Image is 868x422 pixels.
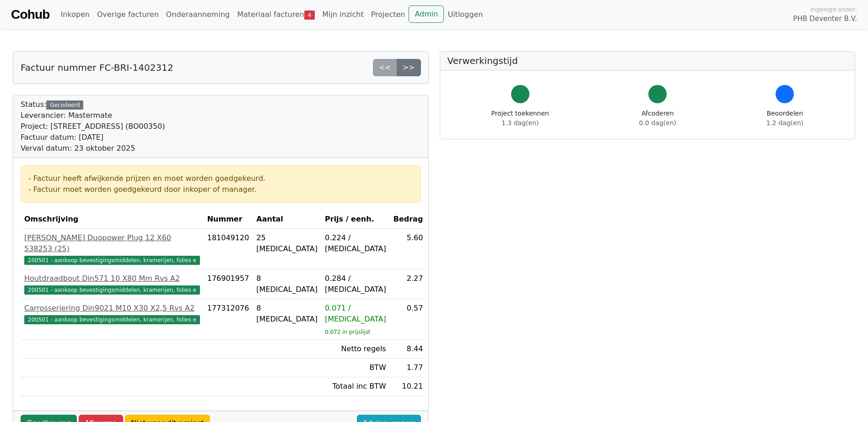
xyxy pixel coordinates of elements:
a: Onderaanneming [162,5,233,24]
div: Gecodeerd [46,100,83,110]
a: Carrosseriering Din9021 M10 X30 X2,5 Rvs A2200501 - aankoop bevestigingsmiddelen, kramerijen, fol... [24,303,200,325]
div: 0.284 / [MEDICAL_DATA] [325,273,386,295]
td: 1.77 [390,359,427,377]
span: 200501 - aankoop bevestigingsmiddelen, kramerijen, folies e [24,256,200,265]
div: - Factuur heeft afwijkende prijzen en moet worden goedgekeurd. [28,173,413,184]
div: [PERSON_NAME] Duopower Plug 12 X60 538253 (25) [24,232,200,254]
td: 5.60 [390,229,427,269]
div: 0.224 / [MEDICAL_DATA] [325,232,386,254]
span: 200501 - aankoop bevestigingsmiddelen, kramerijen, folies e [24,285,200,295]
td: 181049120 [204,229,253,269]
a: Houtdraadbout Din571 10 X80 Mm Rvs A2200501 - aankoop bevestigingsmiddelen, kramerijen, folies e [24,273,200,295]
h5: Verwerkingstijd [447,55,848,66]
a: >> [397,59,421,76]
span: 4 [304,11,315,20]
div: Factuur datum: [DATE] [21,132,165,143]
span: 1.2 dag(en) [766,119,803,127]
div: Leverancier: Mastermate [21,110,165,121]
div: 0.071 / [MEDICAL_DATA] [325,303,386,325]
a: Uitloggen [444,5,486,24]
th: Nummer [204,210,253,229]
td: 176901957 [204,269,253,299]
td: 0.57 [390,299,427,340]
span: 200501 - aankoop bevestigingsmiddelen, kramerijen, folies e [24,315,200,324]
div: Status: [21,99,165,154]
div: Beoordelen [766,109,803,128]
a: Inkopen [57,5,93,24]
th: Aantal [253,210,321,229]
a: [PERSON_NAME] Duopower Plug 12 X60 538253 (25)200501 - aankoop bevestigingsmiddelen, kramerijen, ... [24,232,200,265]
div: - Factuur moet worden goedgekeurd door inkoper of manager. [28,184,413,195]
div: Project toekennen [491,109,549,128]
div: Carrosseriering Din9021 M10 X30 X2,5 Rvs A2 [24,303,200,314]
div: Verval datum: 23 oktober 2025 [21,143,165,154]
td: 10.21 [390,377,427,396]
div: Houtdraadbout Din571 10 X80 Mm Rvs A2 [24,273,200,284]
span: 1.3 dag(en) [501,119,539,127]
a: Cohub [11,4,49,26]
td: 2.27 [390,269,427,299]
th: Omschrijving [21,210,204,229]
div: 8 [MEDICAL_DATA] [256,273,318,295]
a: Mijn inzicht [318,5,367,24]
span: PHB Deventer B.V. [793,14,857,24]
th: Prijs / eenh. [321,210,390,229]
a: Projecten [367,5,409,24]
th: Bedrag [390,210,427,229]
span: 0.0 dag(en) [639,119,676,127]
td: Totaal inc BTW [321,377,390,396]
a: Admin [409,5,444,23]
sub: 0.072 in prijslijst [325,329,370,335]
td: Netto regels [321,340,390,359]
td: 177312076 [204,299,253,340]
div: 8 [MEDICAL_DATA] [256,303,318,325]
a: Materiaal facturen4 [233,5,318,24]
div: Project: [STREET_ADDRESS] (BO00350) [21,121,165,132]
td: BTW [321,359,390,377]
h5: Factuur nummer FC-BRI-1402312 [21,62,173,73]
span: Ingelogd onder: [810,5,857,14]
a: Overige facturen [93,5,162,24]
div: 25 [MEDICAL_DATA] [256,232,318,254]
div: Afcoderen [639,109,676,128]
td: 8.44 [390,340,427,359]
